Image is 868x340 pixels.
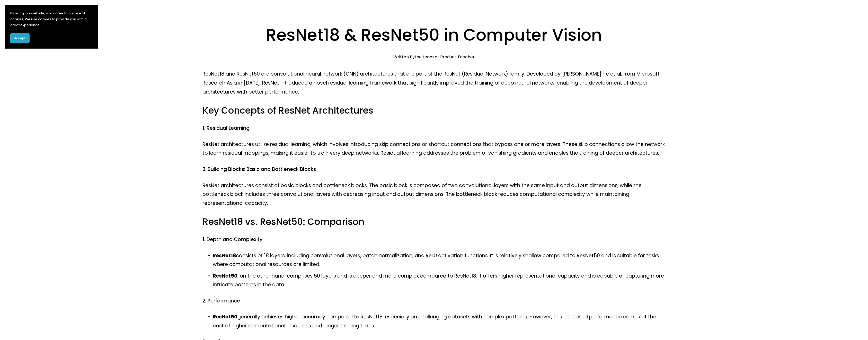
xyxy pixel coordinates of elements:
[14,36,26,41] span: Accept
[213,313,666,330] p: generally achieves higher accuracy compared to ResNet18, especially on challenging datasets with ...
[202,181,666,208] p: ResNet architectures consist of basic blocks and bottleneck blocks. The basic block is composed o...
[213,251,666,269] p: consists of 18 layers, including convolutional layers, batch normalization, and ReLU activation f...
[10,10,93,28] p: By using this website, you agree to our use of cookies. We use cookies to provide you with a grea...
[10,33,30,43] button: Accept
[202,23,666,47] h1: ResNet18 & ResNet50 in Computer Vision
[393,54,475,59] div: Written By
[202,216,666,228] h3: ResNet18 vs. ResNet50: Comparison
[202,70,666,96] p: ResNet18 and ResNet50 are convolutional neural network (CNN) architectures that are part of the R...
[202,236,666,243] h4: 1. Depth and Complexity
[213,252,236,259] strong: ResNet18
[202,166,666,173] h4: 2. Building Blocks: Basic and Bottleneck Blocks
[213,272,666,289] p: , on the other hand, comprises 50 layers and is deeper and more complex compared to ResNet18. It ...
[213,313,237,320] strong: ResNet50
[5,5,98,49] section: Cookie banner
[202,125,666,132] h4: 1. Residual Learning
[202,105,666,117] h3: Key Concepts of ResNet Architectures
[415,54,475,60] a: the team at Product Teacher
[202,298,666,305] h4: 2. Performance
[202,140,666,158] p: ResNet architectures utilize residual learning, which involves introducing skip connections or sh...
[213,272,237,279] strong: ResNet50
